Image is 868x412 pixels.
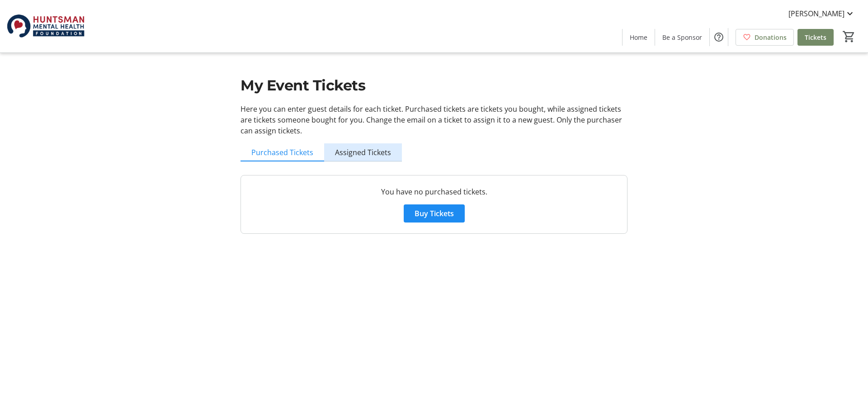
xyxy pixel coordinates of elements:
[662,33,702,42] span: Be a Sponsor
[251,149,313,156] span: Purchased Tickets
[335,149,391,156] span: Assigned Tickets
[797,29,834,46] a: Tickets
[710,28,728,46] button: Help
[736,29,794,46] a: Donations
[415,208,454,219] span: Buy Tickets
[805,33,826,42] span: Tickets
[252,186,616,197] p: You have no purchased tickets.
[788,8,844,19] span: [PERSON_NAME]
[241,75,627,96] h1: My Event Tickets
[755,33,787,42] span: Donations
[630,33,647,42] span: Home
[404,204,465,223] button: Buy Tickets
[241,104,627,136] p: Here you can enter guest details for each ticket. Purchased tickets are tickets you bought, while...
[841,28,857,45] button: Cart
[623,29,655,46] a: Home
[655,29,709,46] a: Be a Sponsor
[5,4,86,49] img: Huntsman Mental Health Foundation's Logo
[781,6,863,21] button: [PERSON_NAME]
